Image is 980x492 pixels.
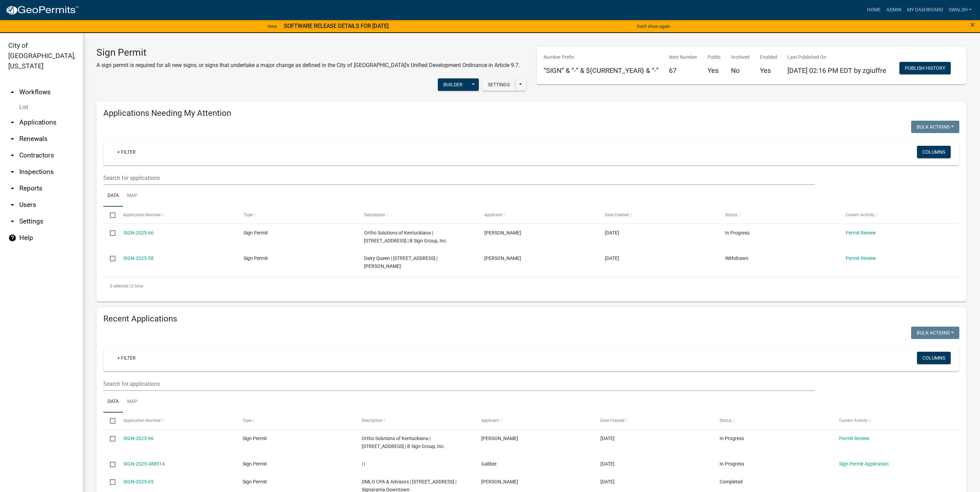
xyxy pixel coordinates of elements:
[103,391,123,413] a: Data
[864,3,884,17] a: Home
[243,461,267,467] span: Sign Permit
[244,230,268,236] span: Sign Permit
[725,255,749,261] span: Withdrawn
[970,20,975,30] span: ×
[8,118,17,127] i: arrow_drop_down
[103,171,815,185] input: Search for applications
[123,436,154,441] a: SIGN-2025-66
[8,234,17,242] i: help
[478,207,598,223] datatable-header-cell: Applicant
[116,207,237,223] datatable-header-cell: Application Number
[116,413,236,429] datatable-header-cell: Application Number
[484,230,521,236] span: Laura Johnston
[103,314,959,324] h4: Recent Applications
[8,88,17,96] i: arrow_drop_up
[8,217,17,226] i: arrow_drop_down
[481,479,518,484] span: Claire Latta
[839,461,889,467] a: Sign Permit Application
[123,418,161,423] span: Application Number
[481,436,518,441] span: Laura Johnston
[244,212,252,217] span: Type
[598,207,719,223] datatable-header-cell: Date Created
[760,54,777,61] p: Enabled
[917,146,951,158] button: Columns
[364,255,437,269] span: Dairy Queen | 1710 Veterans Parkway | John S. Odom
[594,413,713,429] datatable-header-cell: Date Created
[720,479,743,484] span: Completed
[911,327,959,339] button: Bulk Actions
[605,212,629,217] span: Date Created
[720,436,744,441] span: In Progress
[719,207,839,223] datatable-header-cell: Status
[103,108,959,118] h4: Applications Needing My Attention
[970,21,975,29] button: Close
[484,212,502,217] span: Applicant
[123,212,161,217] span: Application Number
[911,121,959,133] button: Bulk Actions
[110,284,131,288] span: 0 selected /
[438,78,468,91] button: Builder
[846,230,876,236] a: Permit Review
[123,391,142,413] a: Map
[839,207,959,223] datatable-header-cell: Current Activity
[96,61,520,69] p: A sign permit is required for all new signs, or signs that undertake a major change as defined in...
[605,230,619,236] span: 10/07/2025
[364,230,447,243] span: Ortho Solutions of Kentuckiana | 310 Spring Street | B Sign Group, Inc.
[482,78,515,91] button: Settings
[839,418,868,423] span: Current Activity
[112,146,141,158] a: + Filter
[103,377,815,391] input: Search for applications
[243,479,267,484] span: Sign Permit
[708,66,721,75] h5: Yes
[243,418,251,423] span: Type
[244,255,268,261] span: Sign Permit
[123,479,154,484] a: SIGN-2025-65
[720,461,744,467] span: In Progress
[904,3,946,17] a: My Dashboard
[725,230,750,236] span: In Progress
[839,436,869,441] a: Permit Review
[600,479,615,484] span: 10/01/2025
[8,151,17,160] i: arrow_drop_down
[357,207,478,223] datatable-header-cell: Description
[669,54,697,61] p: Next Number
[600,436,615,441] span: 10/07/2025
[8,201,17,209] i: arrow_drop_down
[760,66,777,75] h5: Yes
[96,47,520,58] h3: Sign Permit
[787,66,886,75] span: [DATE] 02:16 PM EDT by zgiuffre
[8,168,17,176] i: arrow_drop_down
[899,66,951,71] wm-modal-confirm: Workflow Publish History
[725,212,737,217] span: Status
[103,413,116,429] datatable-header-cell: Select
[284,23,389,29] strong: SOFTWARE RELEASE DETAILS FOR [DATE]
[484,255,521,261] span: John Odom
[243,436,267,441] span: Sign Permit
[605,255,619,261] span: 09/15/2025
[787,54,886,61] p: Last Published On
[123,461,165,467] a: SIGN-2025-488514
[265,21,280,32] a: View
[362,436,445,449] span: Ortho Solutions of Kentuckiana | 310 Spring Street | B Sign Group, Inc.
[237,207,358,223] datatable-header-cell: Type
[123,185,142,207] a: Map
[669,66,697,75] h5: 67
[123,230,154,236] a: SIGN-2025-66
[236,413,355,429] datatable-header-cell: Type
[362,461,365,467] span: | |
[123,255,154,261] a: SIGN-2025-58
[481,418,499,423] span: Applicant
[634,21,673,32] button: Don't show again
[713,413,832,429] datatable-header-cell: Status
[103,185,123,207] a: Data
[720,418,732,423] span: Status
[112,352,141,364] a: + Filter
[731,54,750,61] p: Archived
[600,418,625,423] span: Date Created
[8,184,17,193] i: arrow_drop_down
[833,413,952,429] datatable-header-cell: Current Activity
[917,352,951,364] button: Columns
[544,54,659,61] p: Number Prefix
[708,54,721,61] p: Public
[362,418,383,423] span: Description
